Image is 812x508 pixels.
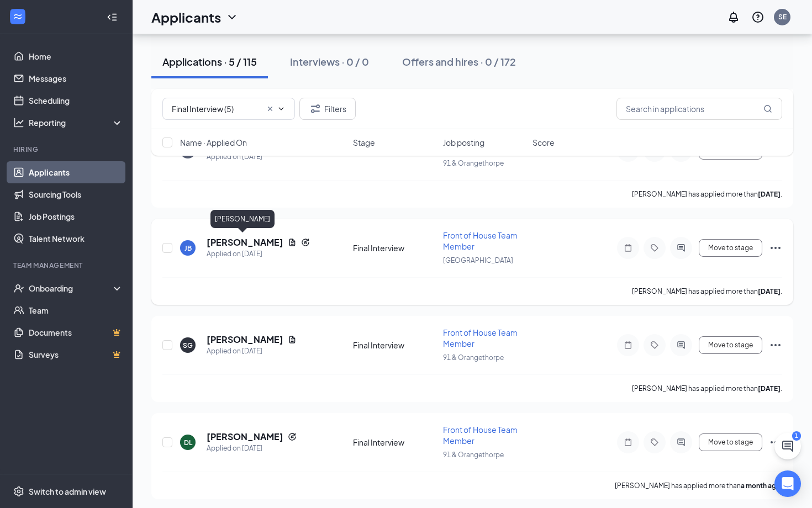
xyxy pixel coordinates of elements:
div: 1 [792,431,801,441]
h5: [PERSON_NAME] [207,431,283,443]
span: Front of House Team Member [443,230,518,251]
input: All Stages [172,103,261,115]
svg: Tag [648,341,661,350]
input: Search in applications [616,98,782,120]
b: [DATE] [758,287,781,295]
div: Offers and hires · 0 / 172 [402,55,516,68]
a: Home [29,45,123,67]
div: Applied on [DATE] [207,248,310,260]
svg: Note [621,244,635,252]
div: Switch to admin view [29,486,106,497]
svg: Tag [648,244,661,252]
svg: ActiveChat [674,244,688,252]
span: Score [532,137,555,148]
div: Reporting [29,117,124,128]
svg: Analysis [13,117,24,128]
svg: ActiveChat [674,438,688,447]
svg: Reapply [288,432,297,441]
svg: Note [621,438,635,447]
svg: WorkstreamLogo [12,11,23,22]
div: [PERSON_NAME] [210,210,275,228]
svg: Ellipses [769,436,782,449]
button: Move to stage [699,239,762,257]
button: Move to stage [699,336,762,354]
svg: Ellipses [769,338,782,352]
svg: Tag [648,438,661,447]
svg: Collapse [107,12,118,23]
div: Interviews · 0 / 0 [290,55,369,68]
div: JB [184,244,192,253]
span: 91 & Orangethorpe [443,451,504,459]
svg: Filter [309,102,322,115]
div: SE [778,12,787,22]
a: Scheduling [29,89,123,112]
div: Hiring [13,145,121,154]
div: DL [184,438,192,447]
svg: ChatActive [781,440,794,453]
svg: Cross [266,104,275,113]
span: Stage [353,137,375,148]
p: [PERSON_NAME] has applied more than . [615,481,782,490]
svg: Notifications [727,10,740,24]
button: ChatActive [774,433,801,459]
div: Applications · 5 / 115 [162,55,257,68]
h5: [PERSON_NAME] [207,236,283,248]
span: Front of House Team Member [443,327,518,348]
svg: Document [288,238,297,247]
svg: MagnifyingGlass [763,104,772,113]
button: Filter Filters [299,98,356,120]
p: [PERSON_NAME] has applied more than . [632,189,782,199]
svg: UserCheck [13,283,24,294]
p: [PERSON_NAME] has applied more than . [632,287,782,296]
svg: ChevronDown [277,104,286,113]
div: SG [183,341,193,350]
a: Job Postings [29,205,123,227]
span: Name · Applied On [180,137,247,148]
span: 91 & Orangethorpe [443,353,504,362]
svg: Note [621,341,635,350]
h1: Applicants [151,8,221,27]
a: Sourcing Tools [29,183,123,205]
svg: ChevronDown [225,10,239,24]
div: Applied on [DATE] [207,346,297,357]
b: a month ago [741,481,781,490]
p: [PERSON_NAME] has applied more than . [632,384,782,393]
svg: QuestionInfo [751,10,764,24]
div: Applied on [DATE] [207,443,297,454]
a: Applicants [29,161,123,183]
div: Final Interview [353,242,436,253]
a: Team [29,299,123,321]
span: Job posting [443,137,484,148]
svg: ActiveChat [674,341,688,350]
div: Onboarding [29,283,114,294]
div: Team Management [13,261,121,270]
a: DocumentsCrown [29,321,123,343]
a: Talent Network [29,227,123,250]
svg: Settings [13,486,24,497]
svg: Reapply [301,238,310,247]
svg: Ellipses [769,241,782,255]
b: [DATE] [758,384,781,393]
h5: [PERSON_NAME] [207,334,283,346]
svg: Document [288,335,297,344]
a: Messages [29,67,123,89]
button: Move to stage [699,433,762,451]
b: [DATE] [758,190,781,198]
div: Final Interview [353,437,436,448]
span: [GEOGRAPHIC_DATA] [443,256,513,264]
a: SurveysCrown [29,343,123,366]
div: Final Interview [353,340,436,351]
span: Front of House Team Member [443,425,518,446]
div: Open Intercom Messenger [774,470,801,497]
